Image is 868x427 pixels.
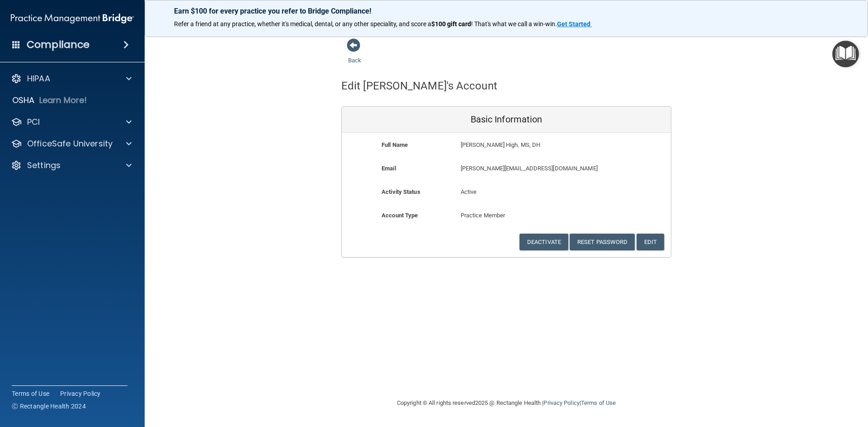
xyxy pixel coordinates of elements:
a: Settings [11,160,132,171]
img: PMB logo [11,9,134,28]
a: Back [348,46,361,64]
h4: Compliance [27,38,90,51]
strong: $100 gift card [431,20,471,28]
span: ! That's what we call a win-win. [471,20,557,28]
div: Basic Information [342,107,671,133]
b: Email [382,165,396,172]
button: Reset Password [570,234,635,250]
a: Privacy Policy [543,399,579,406]
p: Active [461,187,552,197]
a: Privacy Policy [60,389,101,398]
a: PCI [11,117,132,127]
p: OSHA [12,95,35,106]
span: Ⓒ Rectangle Health 2024 [12,402,86,411]
button: Deactivate [519,234,568,250]
a: OfficeSafe University [11,138,132,149]
p: OfficeSafe University [27,138,113,149]
p: [PERSON_NAME][EMAIL_ADDRESS][DOMAIN_NAME] [461,163,605,174]
h4: Edit [PERSON_NAME]'s Account [341,80,497,92]
p: Learn More! [39,95,87,106]
button: Open Resource Center [832,41,859,67]
span: Refer a friend at any practice, whether it's medical, dental, or any other speciality, and score a [174,20,431,28]
a: Get Started [557,20,592,28]
p: Earn $100 for every practice you refer to Bridge Compliance! [174,7,839,15]
p: Settings [27,160,61,171]
p: HIPAA [27,73,50,84]
a: HIPAA [11,73,132,84]
p: [PERSON_NAME] High, MS, DH [461,140,605,150]
b: Full Name [382,141,408,148]
b: Account Type [382,212,418,219]
p: PCI [27,117,40,127]
p: Practice Member [461,210,552,221]
a: Terms of Use [581,399,616,406]
b: Activity Status [382,188,420,195]
button: Edit [637,234,664,250]
a: Terms of Use [12,389,49,398]
div: Copyright © All rights reserved 2025 @ Rectangle Health | | [341,389,671,418]
strong: Get Started [557,20,590,28]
